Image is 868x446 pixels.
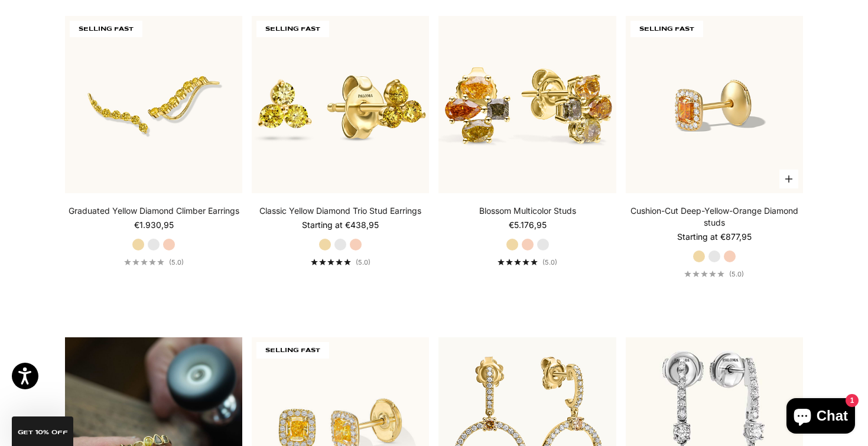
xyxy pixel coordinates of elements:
img: #YellowGold [626,16,803,193]
div: 5.0 out of 5.0 stars [311,259,351,265]
sale-price: €5.176,95 [509,219,547,231]
span: GET 10% Off [18,429,68,435]
span: SELLING FAST [256,21,329,37]
sale-price: Starting at €438,95 [302,219,379,231]
span: (5.0) [169,258,184,266]
a: 5.0 out of 5.0 stars(5.0) [498,258,557,266]
a: Blossom Multicolor Studs [479,205,576,217]
a: 5.0 out of 5.0 stars(5.0) [124,258,184,266]
sale-price: €1.930,95 [134,219,174,231]
a: Graduated Yellow Diamond Climber Earrings [69,205,239,217]
a: 5.0 out of 5.0 stars(5.0) [311,258,370,266]
span: SELLING FAST [630,21,703,37]
img: #YellowGold [252,16,429,193]
div: 5.0 out of 5.0 stars [498,259,538,265]
a: Cushion-Cut Deep-Yellow-Orange Diamond studs [626,205,803,229]
div: 5.0 out of 5.0 stars [684,271,724,277]
div: GET 10% Off [12,416,73,446]
span: (5.0) [542,258,557,266]
span: SELLING FAST [70,21,142,37]
span: (5.0) [729,270,744,278]
img: #YellowGold [438,16,616,193]
sale-price: Starting at €877,95 [677,231,752,243]
span: SELLING FAST [256,342,329,359]
span: (5.0) [356,258,370,266]
img: #YellowGold [65,16,242,193]
a: Classic Yellow Diamond Trio Stud Earrings [259,205,421,217]
div: 5.0 out of 5.0 stars [124,259,164,265]
inbox-online-store-chat: Shopify online store chat [783,398,859,437]
a: 5.0 out of 5.0 stars(5.0) [684,270,744,278]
